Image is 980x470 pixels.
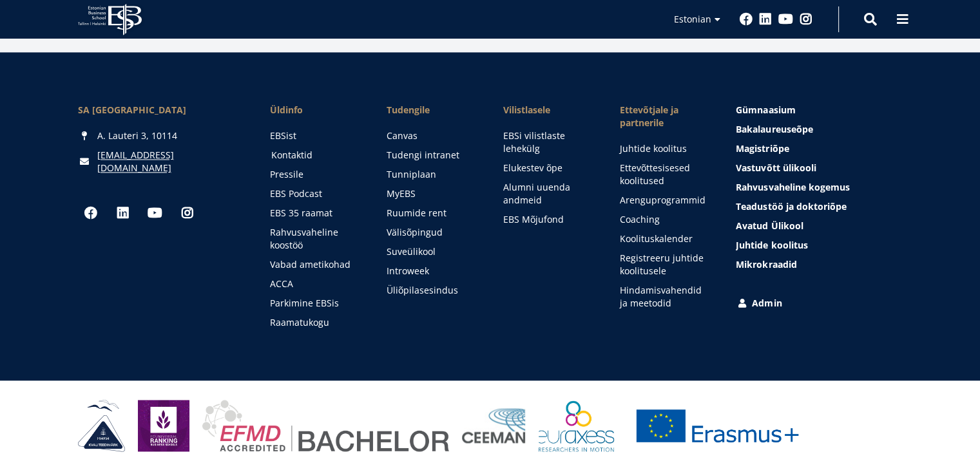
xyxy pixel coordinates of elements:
a: Vastuvõtt ülikooli [736,162,902,174]
a: Üliõpilasesindus [387,284,477,297]
a: EBSist [270,129,361,142]
span: Gümnaasium [736,104,795,116]
a: EBS Podcast [270,187,361,200]
img: EFMD [202,400,449,451]
a: Facebook [740,13,753,26]
a: Instagram [175,200,200,226]
a: Youtube [778,13,793,26]
a: Arenguprogrammid [619,194,710,207]
a: Canvas [387,129,477,142]
a: MyEBS [387,187,477,200]
span: Avatud Ülikool [736,220,803,232]
img: HAKA [78,400,125,451]
a: Juhtide koolitus [619,142,710,155]
a: Facebook [78,200,104,226]
a: Rahvusvaheline kogemus [736,181,902,194]
div: SA [GEOGRAPHIC_DATA] [78,104,244,117]
img: Eduniversal [138,400,189,451]
a: Linkedin [110,200,136,226]
a: Linkedin [759,13,772,26]
a: Parkimine EBSis [270,297,361,310]
a: Raamatukogu [270,316,361,329]
img: EURAXESS [539,400,615,451]
a: Pressile [270,168,361,181]
a: Hindamisvahendid ja meetodid [619,284,710,310]
a: Tunniplaan [387,168,477,181]
a: Gümnaasium [736,104,902,117]
span: Üldinfo [270,104,361,117]
span: Mikrokraadid [736,258,796,270]
span: Ettevõtjale ja partnerile [619,104,710,129]
a: Teadustöö ja doktoriõpe [736,200,902,213]
a: Instagram [800,13,812,26]
a: Coaching [619,213,710,226]
a: EBS 35 raamat [270,207,361,220]
a: Juhtide koolitus [736,239,902,252]
a: Ruumide rent [387,207,477,220]
span: Juhtide koolitus [736,239,807,251]
span: Magistriõpe [736,142,789,155]
a: Registreeru juhtide koolitusele [619,252,710,277]
a: ACCA [270,277,361,290]
a: EBSi vilistlaste lehekülg [503,129,593,155]
a: Tudengi intranet [387,149,477,162]
img: Erasmus+ [627,400,807,451]
a: Erasmus + [627,400,807,451]
a: Välisõpingud [387,226,477,239]
a: EBS Mõjufond [503,213,593,226]
a: Youtube [142,200,168,226]
a: Bakalaureuseõpe [736,123,902,136]
img: Ceeman [462,408,526,444]
a: Vabad ametikohad [270,258,361,271]
span: Rahvusvaheline kogemus [736,181,849,193]
a: Alumni uuenda andmeid [503,181,593,207]
a: Ettevõttesisesed koolitused [619,162,710,187]
a: Tudengile [387,104,477,117]
a: Suveülikool [387,245,477,258]
span: Bakalaureuseõpe [736,123,812,135]
a: Elukestev õpe [503,162,593,174]
a: Koolituskalender [619,232,710,245]
a: [EMAIL_ADDRESS][DOMAIN_NAME] [97,149,244,174]
a: Mikrokraadid [736,258,902,271]
a: Admin [736,297,902,310]
div: A. Lauteri 3, 10114 [78,129,244,142]
a: Introweek [387,265,477,277]
span: Teadustöö ja doktoriõpe [736,200,846,212]
span: Vilistlasele [503,104,593,117]
a: Rahvusvaheline koostöö [270,226,361,252]
a: Magistriõpe [736,142,902,155]
a: Kontaktid [271,149,362,162]
a: Avatud Ülikool [736,220,902,232]
span: Vastuvõtt ülikooli [736,162,816,174]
